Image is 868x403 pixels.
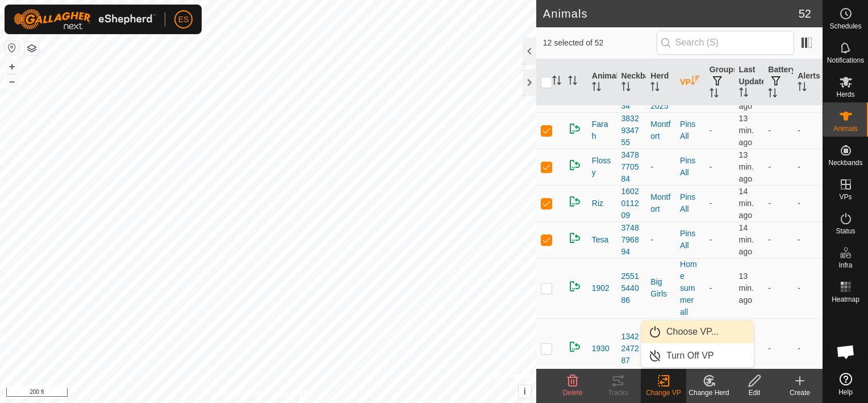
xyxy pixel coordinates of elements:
span: Aug 27, 2025, 6:36 AM [739,77,754,110]
span: Turn Off VP [666,349,714,363]
a: Pins All [680,229,695,250]
a: Open chat [829,335,863,369]
span: Flossy [592,155,612,179]
p-sorticon: Activate to sort [768,90,777,99]
h2: Animals [543,7,799,20]
a: Privacy Policy [223,388,266,398]
td: - [705,112,735,149]
div: 3748796894 [621,222,642,258]
div: - [650,234,671,246]
span: Riz [592,198,603,209]
td: - [793,112,823,149]
div: 3478770584 [621,149,642,185]
p-sorticon: Activate to sort [691,77,700,87]
td: - [763,318,793,379]
div: Create [777,388,823,398]
span: Status [836,228,855,235]
td: - [793,149,823,185]
span: Aug 27, 2025, 6:37 AM [739,150,754,183]
a: Help [823,368,868,400]
th: Last Updated [735,59,764,106]
span: Notifications [827,57,864,64]
div: - [650,161,671,173]
span: Aug 27, 2025, 6:36 AM [739,187,754,220]
div: Montfort [650,118,671,142]
div: Montfort [650,191,671,215]
td: - [763,185,793,221]
th: VP [675,59,705,106]
p-sorticon: Activate to sort [621,84,631,93]
span: Herds [836,91,854,98]
td: - [793,221,823,258]
td: - [705,221,735,258]
p-sorticon: Activate to sort [739,89,748,98]
span: Choose VP... [666,325,719,339]
div: 1342247287 [621,331,642,367]
span: Aug 27, 2025, 6:37 AM [739,272,754,305]
span: VPs [839,194,852,200]
p-sorticon: Activate to sort [710,90,719,99]
td: - [763,258,793,318]
td: - [763,221,793,258]
span: 1930 [592,343,610,355]
th: Battery [763,59,793,106]
p-sorticon: Activate to sort [650,84,660,93]
span: Infra [838,262,852,269]
div: 1602011209 [621,186,642,221]
li: Turn Off VP [641,344,754,367]
span: 52 [799,5,811,22]
span: Tesa [592,234,609,246]
div: Change Herd [686,388,732,398]
td: - [763,149,793,185]
div: Change VP [641,388,686,398]
th: Herd [646,59,675,106]
td: - [705,149,735,185]
td: - [705,258,735,318]
button: – [5,75,19,88]
p-sorticon: Activate to sort [568,77,577,87]
td: - [763,112,793,149]
td: - [705,185,735,221]
div: Edit [732,388,777,398]
div: 2551544086 [621,270,642,306]
div: Big Girls [650,276,671,300]
th: Neckband [617,59,646,106]
span: 1902 [592,282,610,294]
th: Groups [705,59,735,106]
p-sorticon: Activate to sort [592,84,601,93]
img: returning on [568,231,582,245]
th: Animal [587,59,617,106]
span: Farah [592,118,612,142]
td: - [793,258,823,318]
a: Pins All [680,192,695,213]
span: i [524,386,526,396]
img: returning on [568,158,582,172]
img: returning on [568,195,582,208]
p-sorticon: Activate to sort [798,84,807,93]
input: Search (S) [657,31,794,55]
img: returning on [568,122,582,135]
span: Neckbands [828,159,862,166]
img: Gallagher Logo [14,9,156,30]
a: Pins All [680,120,695,141]
button: i [519,385,531,398]
span: 12 selected of 52 [543,37,657,49]
td: - [793,318,823,379]
a: Contact Us [279,388,313,398]
img: returning on [568,340,582,353]
div: 3832934755 [621,113,642,149]
div: Tracks [595,388,641,398]
span: Animals [833,125,858,132]
p-sorticon: Activate to sort [552,77,561,87]
img: returning on [568,279,582,293]
td: - [705,318,735,379]
span: Help [838,389,853,396]
th: Alerts [793,59,823,106]
span: Aug 27, 2025, 6:37 AM [739,114,754,147]
li: Choose VP... [641,320,754,343]
button: Map Layers [25,42,39,55]
span: Schedules [829,23,861,30]
span: ES [178,14,189,26]
span: Aug 27, 2025, 6:36 AM [739,223,754,256]
span: Delete [563,389,583,397]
